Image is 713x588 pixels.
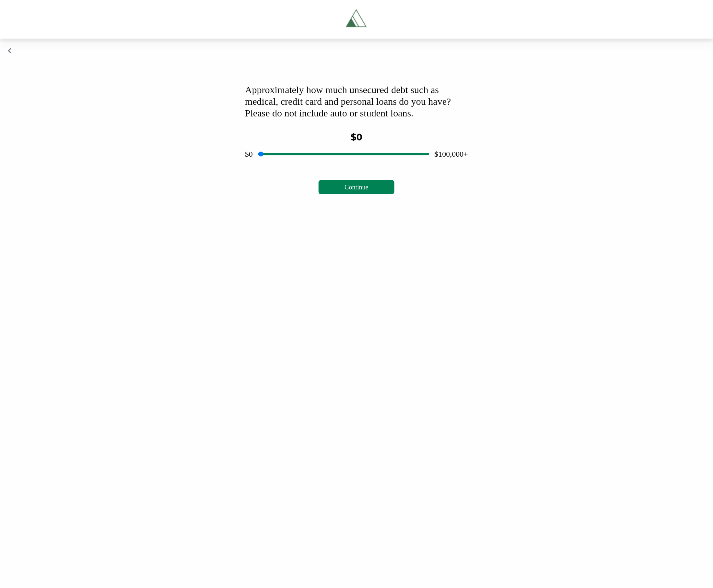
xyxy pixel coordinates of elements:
[245,150,253,158] span: $0
[345,184,368,191] span: Continue
[245,84,468,119] div: Approximately how much unsecured debt such as medical, credit card and personal loans do you have...
[342,5,371,33] img: Tryascend.com
[313,5,400,33] a: Tryascend.com
[351,133,362,143] span: $0
[319,180,394,194] button: Continue
[434,150,468,158] span: $100,000+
